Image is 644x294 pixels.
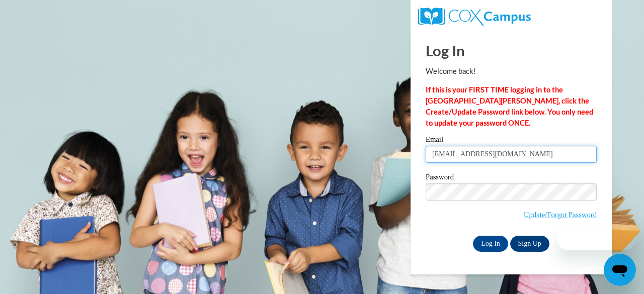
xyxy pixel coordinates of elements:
[604,254,636,286] iframe: Button to launch messaging window
[473,236,508,252] input: Log In
[510,236,549,252] a: Sign Up
[418,8,531,26] img: COX Campus
[426,136,597,146] label: Email
[426,66,597,77] p: Welcome back!
[426,173,597,183] label: Password
[426,40,597,61] h1: Log In
[426,85,593,127] strong: If this is your FIRST TIME logging in to the [GEOGRAPHIC_DATA][PERSON_NAME], click the Create/Upd...
[524,211,597,219] a: Update/Forgot Password
[557,228,636,250] iframe: Message from company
